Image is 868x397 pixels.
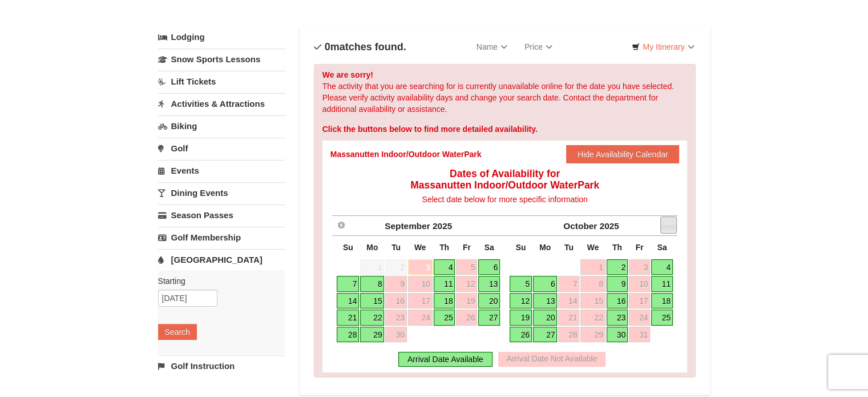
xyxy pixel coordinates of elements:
a: Lift Tickets [158,71,285,92]
a: 13 [478,276,500,292]
a: 30 [385,327,406,343]
a: 21 [558,310,579,326]
span: Monday [366,243,378,252]
a: 28 [337,327,359,343]
a: Biking [158,115,285,137]
a: Golf [158,138,285,159]
a: My Itinerary [624,38,701,55]
span: Saturday [657,243,667,252]
a: 30 [607,327,628,343]
a: 23 [385,310,406,326]
a: 5 [510,276,532,292]
button: Search [158,324,197,340]
span: Wednesday [414,243,426,252]
a: 26 [456,310,477,326]
span: Saturday [485,243,494,252]
a: Events [158,160,285,181]
a: 3 [408,259,433,275]
a: 2 [607,259,628,275]
a: 1 [580,259,605,275]
a: 24 [629,310,650,326]
span: Tuesday [564,243,574,252]
span: September [385,221,430,231]
span: Thursday [439,243,449,252]
a: 18 [651,293,673,309]
span: Thursday [612,243,622,252]
span: 2 [385,259,406,275]
a: 25 [434,310,455,326]
div: The activity that you are searching for is currently unavailable online for the date you have sel... [314,64,696,378]
a: Snow Sports Lessons [158,49,285,70]
strong: We are sorry! [322,70,373,79]
div: Arrival Date Available [398,352,492,367]
button: Hide Availability Calendar [566,145,680,163]
label: Starting [158,275,277,287]
a: 8 [580,276,605,292]
span: 1 [360,259,384,275]
a: 18 [434,293,455,309]
a: 9 [385,276,406,292]
h4: Dates of Availability for Massanutten Indoor/Outdoor WaterPark [330,168,680,191]
span: Select date below for more specific information [422,195,587,204]
a: 23 [607,310,628,326]
a: 28 [558,327,579,343]
a: 21 [337,310,359,326]
a: 6 [533,276,557,292]
a: 7 [558,276,579,292]
span: Sunday [516,243,526,252]
span: 2025 [600,221,619,231]
div: Click the buttons below to find more detailed availability. [322,123,688,135]
a: 11 [651,276,673,292]
a: 12 [456,276,477,292]
a: Season Passes [158,204,285,226]
a: 16 [385,293,406,309]
a: 17 [408,293,433,309]
a: Activities & Attractions [158,93,285,114]
a: 4 [651,259,673,275]
a: 10 [629,276,650,292]
span: 0 [325,41,330,53]
a: Dining Events [158,182,285,203]
a: 27 [478,310,500,326]
a: 14 [337,293,359,309]
a: 12 [510,293,532,309]
a: 31 [629,327,650,343]
span: Sunday [343,243,353,252]
a: [GEOGRAPHIC_DATA] [158,249,285,270]
a: 11 [434,276,455,292]
a: 14 [558,293,579,309]
a: 22 [360,310,384,326]
a: 9 [607,276,628,292]
a: 6 [478,259,500,275]
a: 5 [456,259,477,275]
a: 16 [607,293,628,309]
a: Prev [333,217,349,233]
a: 27 [533,327,557,343]
span: Friday [463,243,471,252]
a: 13 [533,293,557,309]
a: 20 [533,310,557,326]
span: Monday [539,243,551,252]
a: 19 [456,293,477,309]
a: 8 [360,276,384,292]
a: Price [516,35,561,58]
h4: matches found. [314,41,406,53]
a: 10 [408,276,433,292]
a: 19 [510,310,532,326]
a: Golf Instruction [158,355,285,376]
div: Arrival Date Not Available [498,352,605,367]
span: Friday [636,243,644,252]
a: Next [660,216,677,234]
span: October [563,221,597,231]
a: 26 [510,327,532,343]
a: 3 [629,259,650,275]
a: Name [468,35,516,58]
span: Next [664,220,673,230]
a: 25 [651,310,673,326]
a: 7 [337,276,359,292]
a: 29 [580,327,605,343]
a: Golf Membership [158,227,285,248]
span: Tuesday [391,243,401,252]
a: 29 [360,327,384,343]
span: 2025 [433,221,452,231]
